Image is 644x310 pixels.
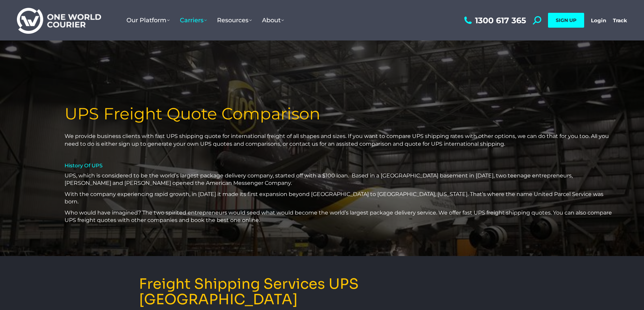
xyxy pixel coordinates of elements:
[217,17,252,24] span: Resources
[212,10,257,31] a: Resources
[262,17,284,24] span: About
[257,10,289,31] a: About
[548,13,584,28] a: SIGN UP
[65,209,614,224] p: Who would have imagined? The two spirited entrepreneurs would seed what would become the world’s ...
[462,16,526,25] a: 1300 617 365
[175,10,212,31] a: Carriers
[65,172,614,187] p: UPS, which is considered to be the world’s largest package delivery company, started off with a $...
[180,17,207,24] span: Carriers
[126,17,170,24] span: Our Platform
[65,162,614,169] h4: History Of UPS
[65,191,614,206] p: With the company experiencing rapid growth, in [DATE] it made its first expansion beyond [GEOGRAP...
[17,7,101,34] img: One World Courier
[613,17,627,24] a: Track
[65,133,614,148] p: We provide business clients with fast UPS shipping quote for international freight of all shapes ...
[139,276,505,307] h3: Freight Shipping Services UPS [GEOGRAPHIC_DATA]
[591,17,606,24] a: Login
[121,10,175,31] a: Our Platform
[556,17,576,23] span: SIGN UP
